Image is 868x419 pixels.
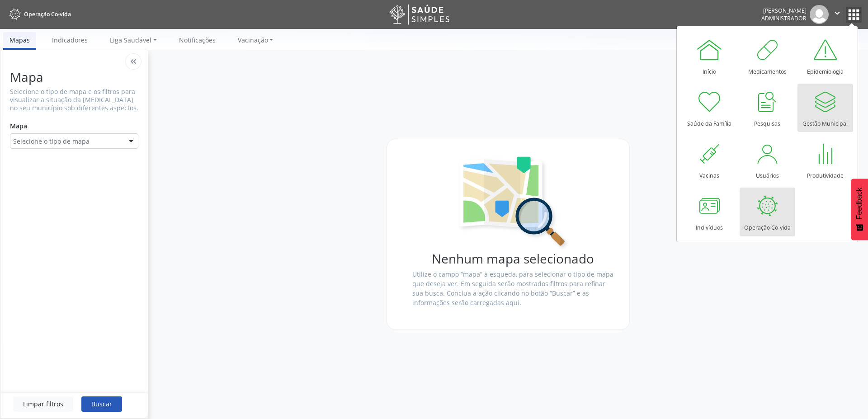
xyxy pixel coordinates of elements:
[81,396,122,412] button: Buscar
[412,269,613,307] p: Utilize o campo “mapa” à esqueda, para selecionar o tipo de mapa que deseja ver. Em seguida serão...
[851,179,868,240] button: Feedback - Mostrar pesquisa
[173,32,222,48] a: Notificações
[231,32,280,48] a: Vacinação
[855,188,863,219] span: Feedback
[24,10,71,18] span: Operação Co-vida
[810,5,829,24] img: img
[740,84,795,132] a: Pesquisas
[740,136,795,184] a: Usuários
[682,188,737,236] a: Indivíduos
[6,7,71,22] a: Operação Co-vida
[846,7,862,23] button: apps
[829,5,846,24] button: 
[832,8,842,18] i: 
[797,32,853,80] a: Epidemiologia
[682,136,737,184] a: Vacinas
[740,32,795,80] a: Medicamentos
[412,251,613,266] h1: Nenhum mapa selecionado
[46,32,94,48] a: Indicadores
[104,32,163,48] a: Liga Saudável
[797,84,853,132] a: Gestão Municipal
[13,396,73,412] button: Limpar filtros
[761,14,807,22] span: Administrador
[13,137,90,146] span: Selecione o tipo de mapa
[3,32,36,50] a: Mapas
[10,88,138,112] p: Selecione o tipo de mapa e os filtros para visualizar a situação da [MEDICAL_DATA] no seu municíp...
[682,32,737,80] a: Início
[110,36,151,44] span: Liga Saudável
[238,36,268,44] span: Vacinação
[761,7,807,14] div: [PERSON_NAME]
[10,118,27,134] label: Mapa
[797,136,853,184] a: Produtividade
[682,84,737,132] a: Saúde da Família
[10,70,138,85] h1: Mapa
[455,155,571,252] img: search-map.svg
[740,188,795,236] a: Operação Co-vida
